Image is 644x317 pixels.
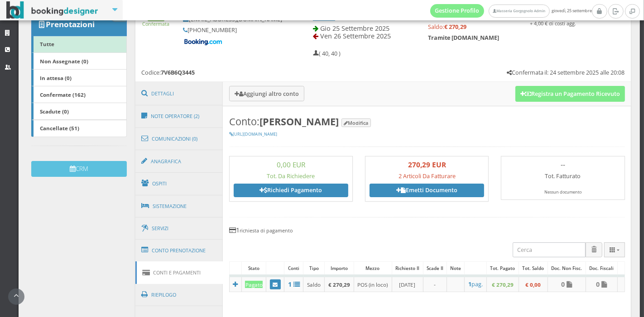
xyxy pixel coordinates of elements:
b: Confermate (162) [40,91,86,98]
button: Modifica [341,118,371,127]
h5: Saldo: [428,24,577,30]
div: Doc. Fiscali [586,262,617,274]
b: € 0,00 [525,281,541,288]
h5: [PHONE_NUMBER] [183,27,283,33]
a: Tutte [31,36,127,53]
b: Tramite [DOMAIN_NAME] [428,34,499,42]
b: 7V6B6Q3445 [161,69,195,76]
b: 0 [596,280,600,289]
a: Scadute (0) [31,103,127,120]
h5: ( 40, 40 ) [313,50,341,57]
b: Scadute (0) [40,108,69,115]
a: Richiedi Pagamento [234,184,348,197]
a: Emetti Documento [370,184,484,197]
small: richiesta di pagamento [240,227,293,234]
a: Conti e Pagamenti [135,261,223,284]
button: CRM [31,161,127,177]
a: 1 [288,280,300,288]
small: + 4,00 € di costi agg. [530,20,576,27]
a: Anagrafica [135,150,223,173]
a: Note Operatore (2) [135,104,223,128]
strong: € 270,29 [444,23,466,31]
a: Non Assegnate (0) [31,52,127,70]
h3: -- [505,161,620,169]
div: Colonne [604,242,625,257]
b: € 270,29 [492,281,514,288]
div: Mezzo [354,262,392,274]
a: Confermate (162) [31,86,127,103]
td: [DATE] [392,276,423,292]
h5: Confermata il: 24 settembre 2025 alle 20:08 [507,69,625,76]
a: Comunicazioni (0) [135,127,223,151]
div: Tot. Pagato [487,262,519,274]
span: Gio 25 Settembre 2025 [320,24,389,33]
b: Cancellate (51) [40,124,79,132]
b: 270,29 EUR [408,160,446,169]
span: giovedì, 25 settembre [430,4,592,18]
div: Scade il [423,262,447,274]
b: Prenotazioni [46,19,95,29]
a: 1pag. [468,281,483,288]
div: Tot. Saldo [519,262,548,274]
div: Tipo [303,262,324,274]
img: Booking-com-logo.png [183,38,224,46]
h5: 2 Articoli Da Fatturare [370,173,484,180]
a: In attesa (0) [31,69,127,86]
td: - [423,276,447,292]
button: Registra un Pagamento Ricevuto [515,86,625,101]
h3: 0,00 EUR [234,161,348,169]
a: Conto Prenotazione [135,239,223,262]
a: Ospiti [135,172,223,195]
h5: pag. [468,281,483,288]
b: 1 [288,280,292,289]
div: Nessun documento [505,189,620,195]
div: Pagato [245,281,263,289]
h5: Tot. Fatturato [505,173,620,180]
input: Cerca [513,242,586,257]
b: [PERSON_NAME] [260,115,339,128]
div: Note [447,262,464,274]
h5: [EMAIL_ADDRESS][DOMAIN_NAME] [183,16,283,23]
span: Ven 26 Settembre 2025 [320,32,391,40]
h5: Codice: [141,69,195,76]
b: Tutte [40,40,54,47]
b: Non Assegnate (0) [40,57,88,65]
a: Cancellate (51) [31,120,127,137]
div: Importo [325,262,354,274]
button: Aggiungi altro conto [229,86,304,101]
a: Masseria Gorgognolo Admin [489,5,549,18]
h4: 1 [229,226,625,234]
td: Saldo [303,276,324,292]
div: Richiesto il [392,262,423,274]
b: In attesa (0) [40,74,72,81]
h5: - [313,14,416,20]
div: Conti [284,262,303,274]
button: Columns [604,242,625,257]
a: [URL][DOMAIN_NAME] [229,131,277,137]
a: Dettagli [135,82,223,105]
div: Stato [242,262,266,274]
a: Riepilogo [135,283,223,307]
a: Servizi [135,217,223,240]
div: Doc. Non Fisc. [548,262,586,274]
td: POS (in loco) [354,276,392,292]
img: BookingDesigner.com [6,1,98,19]
a: Prenotazioni 162 [31,13,127,36]
h5: Tot. Da Richiedere [234,173,348,180]
b: 0 [561,280,565,289]
a: Sistemazione [135,194,223,218]
h3: Conto: [229,116,625,128]
a: Gestione Profilo [430,4,485,18]
b: € 270,29 [328,281,350,288]
b: 1 [468,280,471,288]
